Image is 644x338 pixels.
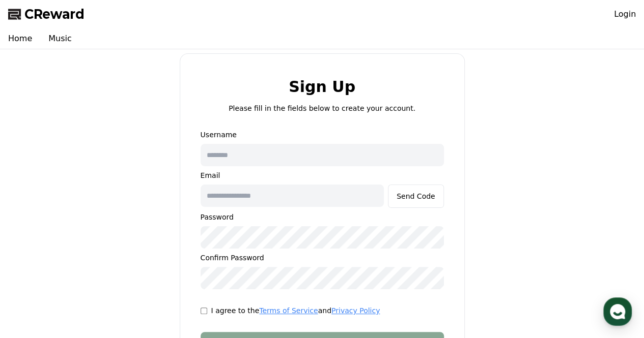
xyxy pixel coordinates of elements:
[131,254,195,279] a: Settings
[211,305,380,316] p: I agree to the and
[67,254,131,279] a: Messages
[151,269,176,277] span: Settings
[3,254,67,279] a: Home
[201,253,444,263] p: Confirm Password
[259,306,318,315] a: Terms of Service
[201,130,444,140] p: Username
[85,269,115,278] span: Messages
[201,170,444,180] p: Email
[388,185,444,208] button: Send Code
[26,269,44,277] span: Home
[289,78,355,95] h2: Sign Up
[229,103,415,113] p: Please fill in the fields below to create your account.
[40,28,80,49] a: Music
[201,212,444,222] p: Password
[331,306,380,315] a: Privacy Policy
[397,191,435,201] div: Send Code
[614,8,636,20] a: Login
[24,6,85,22] span: CReward
[8,6,85,22] a: CReward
